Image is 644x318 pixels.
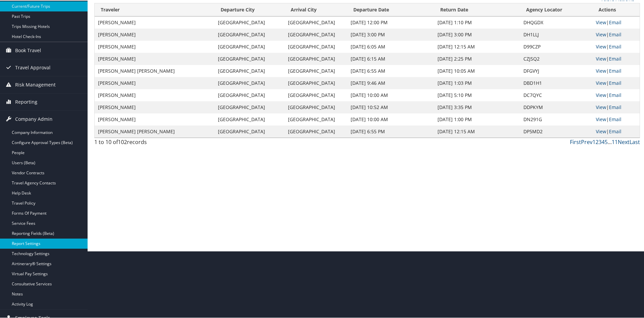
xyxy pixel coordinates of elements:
a: 3 [599,138,602,145]
span: 102 [118,138,127,145]
td: [GEOGRAPHIC_DATA] [215,64,285,76]
td: [GEOGRAPHIC_DATA] [215,89,285,101]
td: [PERSON_NAME] [95,76,215,89]
th: Departure Date: activate to sort column descending [347,3,434,16]
td: [DATE] 3:35 PM [434,101,520,113]
span: Book Travel [15,41,41,58]
td: | [592,64,640,76]
a: Email [609,115,621,122]
a: 4 [602,138,605,145]
a: 2 [595,138,599,145]
td: [DATE] 10:52 AM [347,101,434,113]
td: DN291G [520,113,592,125]
td: [GEOGRAPHIC_DATA] [285,16,347,28]
a: Email [609,67,621,73]
td: [GEOGRAPHIC_DATA] [285,89,347,101]
td: [DATE] 6:15 AM [347,52,434,64]
td: | [592,125,640,137]
td: [DATE] 9:46 AM [347,76,434,89]
a: Email [609,128,621,134]
a: 11 [612,138,618,145]
td: | [592,52,640,64]
td: [PERSON_NAME] [95,52,215,64]
td: [GEOGRAPHIC_DATA] [285,52,347,64]
td: DC7QYC [520,89,592,101]
td: [DATE] 10:05 AM [434,64,520,76]
td: [DATE] 6:55 AM [347,64,434,76]
td: [GEOGRAPHIC_DATA] [215,28,285,40]
span: Reporting [15,93,37,110]
td: [GEOGRAPHIC_DATA] [215,16,285,28]
th: Traveler: activate to sort column ascending [95,3,215,16]
td: [PERSON_NAME] [95,113,215,125]
td: | [592,76,640,89]
td: [DATE] 6:05 AM [347,40,434,52]
a: Email [609,43,621,49]
td: DP5MD2 [520,125,592,137]
td: [GEOGRAPHIC_DATA] [215,76,285,89]
a: First [570,138,581,145]
a: View [596,128,606,134]
a: View [596,55,606,61]
td: [GEOGRAPHIC_DATA] [285,28,347,40]
td: [DATE] 1:10 PM [434,16,520,28]
th: Actions [592,3,640,16]
a: View [596,67,606,73]
a: Email [609,31,621,37]
td: [GEOGRAPHIC_DATA] [285,76,347,89]
td: DDPKYM [520,101,592,113]
td: | [592,101,640,113]
td: DFGVYJ [520,64,592,76]
td: [DATE] 1:03 PM [434,76,520,89]
td: [GEOGRAPHIC_DATA] [285,101,347,113]
a: Next [618,138,630,145]
td: [DATE] 2:25 PM [434,52,520,64]
td: | [592,113,640,125]
a: Email [609,91,621,98]
td: [PERSON_NAME] [95,28,215,40]
td: [PERSON_NAME] [95,89,215,101]
td: [PERSON_NAME] [95,40,215,52]
td: [DATE] 1:00 PM [434,113,520,125]
td: [GEOGRAPHIC_DATA] [285,64,347,76]
td: DBD1H1 [520,76,592,89]
td: [DATE] 6:55 PM [347,125,434,137]
td: [PERSON_NAME] [PERSON_NAME] [95,64,215,76]
span: Travel Approval [15,59,51,75]
a: View [596,31,606,37]
th: Arrival City: activate to sort column ascending [285,3,347,16]
td: [GEOGRAPHIC_DATA] [215,52,285,64]
td: [DATE] 12:00 PM [347,16,434,28]
a: View [596,115,606,122]
a: View [596,91,606,98]
span: Risk Management [15,76,56,93]
td: | [592,16,640,28]
td: DH1LLJ [520,28,592,40]
td: [GEOGRAPHIC_DATA] [215,125,285,137]
td: [GEOGRAPHIC_DATA] [215,40,285,52]
a: Email [609,19,621,25]
td: [DATE] 12:15 AM [434,125,520,137]
a: Email [609,103,621,110]
td: CZJSQ2 [520,52,592,64]
td: [GEOGRAPHIC_DATA] [285,113,347,125]
a: 5 [605,138,608,145]
td: [DATE] 10:00 AM [347,113,434,125]
td: [PERSON_NAME] [95,101,215,113]
a: View [596,103,606,110]
a: View [596,79,606,85]
a: Email [609,55,621,61]
th: Departure City: activate to sort column ascending [215,3,285,16]
td: [DATE] 3:00 PM [347,28,434,40]
td: DHQGDX [520,16,592,28]
div: 1 to 10 of records [94,137,223,149]
a: 1 [592,138,595,145]
td: D99CZP [520,40,592,52]
span: … [608,138,612,145]
td: | [592,89,640,101]
span: Company Admin [15,110,53,127]
a: View [596,19,606,25]
td: [DATE] 5:10 PM [434,89,520,101]
td: [GEOGRAPHIC_DATA] [285,125,347,137]
th: Agency Locator: activate to sort column ascending [520,3,592,16]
